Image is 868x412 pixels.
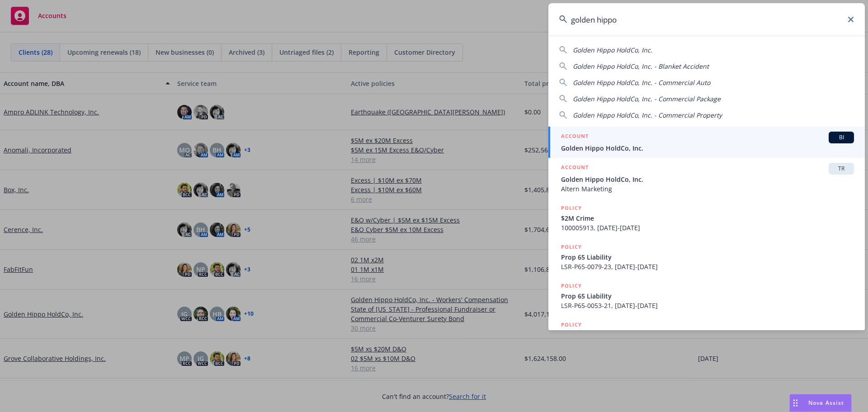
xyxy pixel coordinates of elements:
[789,394,852,412] button: Nova Assist
[561,204,582,213] h5: POLICY
[561,175,854,184] span: Golden Hippo HoldCo, Inc.
[573,78,710,87] span: Golden Hippo HoldCo, Inc. - Commercial Auto
[573,46,652,54] span: Golden Hippo HoldCo, Inc.
[561,262,854,271] span: LSR-P65-0079-23, [DATE]-[DATE]
[561,223,854,232] span: 100005913, [DATE]-[DATE]
[561,143,854,153] span: Golden Hippo HoldCo, Inc.
[548,127,865,158] a: ACCOUNTBIGolden Hippo HoldCo, Inc.
[561,242,582,251] h5: POLICY
[573,62,709,71] span: Golden Hippo HoldCo, Inc. - Blanket Accident
[561,301,854,310] span: LSR-P65-0053-21, [DATE]-[DATE]
[561,184,854,194] span: Altern Marketing
[573,111,722,119] span: Golden Hippo HoldCo, Inc. - Commercial Property
[561,320,582,329] h5: POLICY
[548,199,865,237] a: POLICY$2M Crime100005913, [DATE]-[DATE]
[548,315,865,354] a: POLICY
[832,165,850,173] span: TR
[561,291,854,301] span: Prop 65 Liability
[548,276,865,315] a: POLICYProp 65 LiabilityLSR-P65-0053-21, [DATE]-[DATE]
[561,281,582,290] h5: POLICY
[561,163,589,174] h5: ACCOUNT
[548,158,865,199] a: ACCOUNTTRGolden Hippo HoldCo, Inc.Altern Marketing
[548,3,865,36] input: Search...
[561,213,854,223] span: $2M Crime
[561,132,589,142] h5: ACCOUNT
[548,237,865,276] a: POLICYProp 65 LiabilityLSR-P65-0079-23, [DATE]-[DATE]
[573,95,721,103] span: Golden Hippo HoldCo, Inc. - Commercial Package
[808,399,844,407] span: Nova Assist
[561,252,854,262] span: Prop 65 Liability
[832,133,850,142] span: BI
[790,394,801,412] div: Drag to move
